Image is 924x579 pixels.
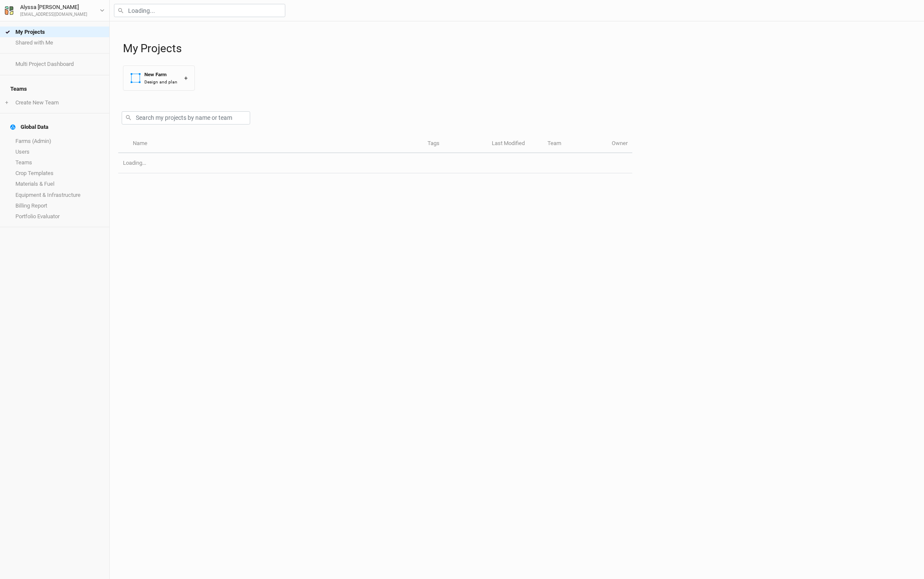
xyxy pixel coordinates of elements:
h4: Teams [5,80,104,98]
td: Loading... [118,153,632,173]
input: Loading... [114,4,285,17]
div: [EMAIL_ADDRESS][DOMAIN_NAME] [20,12,87,18]
div: Alyssa [PERSON_NAME] [20,3,87,12]
th: Team [543,135,607,153]
input: Search my projects by name or team [122,111,250,125]
button: New FarmDesign and plan+ [123,65,195,91]
h1: My Projects [123,42,915,55]
th: Last Modified [487,135,543,153]
div: Design and plan [144,79,177,85]
div: New Farm [144,71,177,78]
th: Name [128,135,422,153]
div: Global Data [10,124,48,131]
button: Alyssa [PERSON_NAME][EMAIL_ADDRESS][DOMAIN_NAME] [4,3,105,18]
span: + [5,99,8,106]
th: Tags [423,135,487,153]
div: + [184,74,188,83]
th: Owner [607,135,632,153]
